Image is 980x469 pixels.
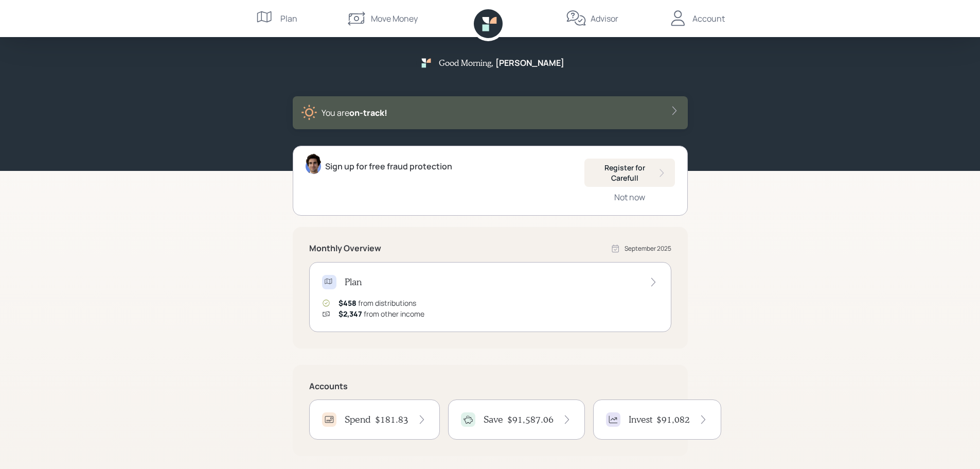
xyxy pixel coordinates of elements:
div: You are [322,107,387,119]
h5: Accounts [309,381,671,391]
h4: $181.83 [375,414,408,425]
div: from other income [338,308,424,319]
h4: Plan [345,276,362,288]
div: Sign up for free fraud protection [325,160,452,172]
div: Account [692,12,725,25]
div: Not now [614,192,645,203]
div: Move Money [371,12,418,25]
img: harrison-schaefer-headshot-2.png [306,153,321,174]
div: Register for Carefull [593,163,667,183]
img: sunny-XHVQM73Q.digested.png [301,105,317,121]
h4: $91,587.06 [507,414,554,425]
h4: Invest [629,414,652,425]
h4: Spend [345,414,371,425]
span: on‑track! [349,107,387,118]
span: $458 [338,298,357,308]
span: $2,347 [338,309,362,319]
div: Plan [280,12,297,25]
div: Advisor [591,12,618,25]
h4: Save [484,414,503,425]
h4: $91,082 [656,414,690,425]
button: Register for Carefull [584,159,675,187]
div: September 2025 [625,244,671,253]
h5: Monthly Overview [309,244,381,253]
h5: Good Morning , [439,58,493,67]
h5: [PERSON_NAME] [495,58,564,68]
div: from distributions [338,298,416,308]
